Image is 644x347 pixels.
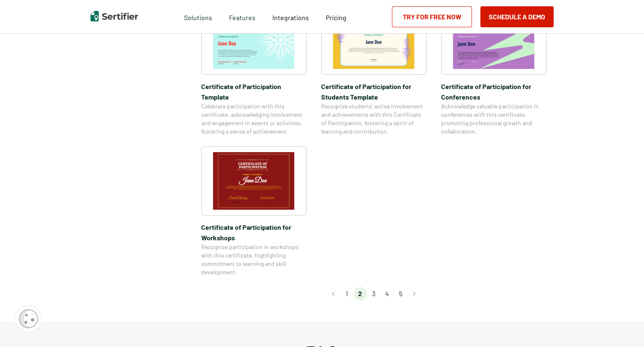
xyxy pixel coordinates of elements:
span: Certificate of Participation for Students​ Template [321,81,426,102]
a: Certificate of Participation for Students​ TemplateCertificate of Participation for Students​ Tem... [321,5,426,136]
span: Integrations [272,13,309,21]
span: Certificate of Participation Template [201,81,306,102]
a: Certificate of Participation TemplateCertificate of Participation TemplateCelebrate participation... [201,5,306,136]
a: Certificate of Participation​ for WorkshopsCertificate of Participation​ for WorkshopsRecognize p... [201,146,306,276]
li: page 4 [381,287,394,300]
li: page 5 [394,287,407,300]
iframe: Chat Widget [602,307,644,347]
button: Go to next page [407,287,421,300]
button: Go to previous page [327,287,340,300]
span: Celebrate participation with this certificate, acknowledging involvement and engagement in events... [201,102,306,136]
li: page 2 [354,287,367,300]
a: Pricing [326,11,346,22]
img: Certificate of Participation Template [213,11,295,69]
span: Certificate of Participation​ for Workshops [201,222,306,243]
span: Features [229,11,255,22]
img: Certificate of Participation​ for Workshops [213,152,295,210]
a: Try for Free Now [392,6,472,27]
a: Certificate of Participation for Conference​sCertificate of Participation for Conference​sAcknowl... [441,5,546,136]
img: Certificate of Participation for Conference​s [453,11,535,69]
span: Acknowledge valuable participation in conferences with this certificate, promoting professional g... [441,102,546,136]
span: Recognize participation in workshops with this certificate, highlighting commitment to learning a... [201,243,306,276]
li: page 1 [340,287,354,300]
span: Pricing [326,13,346,21]
button: Schedule a Demo [480,6,554,27]
li: page 3 [367,287,381,300]
span: Recognize students’ active involvement and achievements with this Certificate of Participation, f... [321,102,426,136]
img: Cookie Popup Icon [19,309,38,328]
a: Integrations [272,11,309,22]
span: Certificate of Participation for Conference​s [441,81,546,102]
img: Sertifier | Digital Credentialing Platform [90,11,138,21]
img: Certificate of Participation for Students​ Template [333,11,415,69]
span: Solutions [184,11,212,22]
